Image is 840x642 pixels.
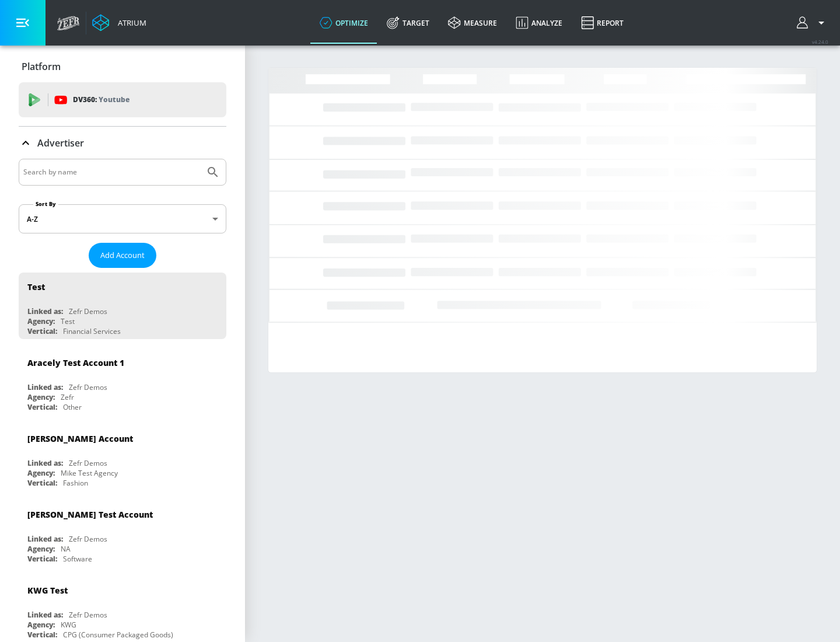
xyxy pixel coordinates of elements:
[19,50,226,83] div: Platform
[33,200,58,208] label: Sort By
[19,82,226,117] div: DV360: Youtube
[27,458,63,468] div: Linked as:
[27,392,55,402] div: Agency:
[27,585,68,596] div: KWG Test
[61,392,74,402] div: Zefr
[63,554,92,564] div: Software
[27,534,63,544] div: Linked as:
[61,316,75,326] div: Test
[73,93,129,106] p: DV360:
[61,544,71,554] div: NA
[19,273,226,339] div: TestLinked as:Zefr DemosAgency:TestVertical:Financial Services
[506,2,572,44] a: Analyze
[23,165,200,180] input: Search by name
[27,554,57,564] div: Vertical:
[27,326,57,336] div: Vertical:
[812,39,828,45] span: v 4.24.0
[92,14,146,32] a: Atrium
[19,204,226,233] div: A-Z
[27,620,55,630] div: Agency:
[100,249,145,262] span: Add Account
[439,2,506,44] a: measure
[27,610,63,620] div: Linked as:
[27,468,55,478] div: Agency:
[89,243,156,268] button: Add Account
[37,137,84,149] p: Advertiser
[27,630,57,640] div: Vertical:
[22,60,61,73] p: Platform
[377,2,439,44] a: Target
[19,500,226,567] div: [PERSON_NAME] Test AccountLinked as:Zefr DemosAgency:NAVertical:Software
[27,357,124,368] div: Aracely Test Account 1
[69,534,107,544] div: Zefr Demos
[572,2,633,44] a: Report
[63,630,173,640] div: CPG (Consumer Packaged Goods)
[310,2,377,44] a: optimize
[27,478,57,488] div: Vertical:
[69,382,107,392] div: Zefr Demos
[63,326,121,336] div: Financial Services
[27,509,153,520] div: [PERSON_NAME] Test Account
[19,424,226,491] div: [PERSON_NAME] AccountLinked as:Zefr DemosAgency:Mike Test AgencyVertical:Fashion
[19,348,226,415] div: Aracely Test Account 1Linked as:Zefr DemosAgency:ZefrVertical:Other
[61,620,76,630] div: KWG
[69,306,107,316] div: Zefr Demos
[27,402,57,412] div: Vertical:
[113,18,146,28] div: Atrium
[19,127,226,159] div: Advertiser
[63,478,88,488] div: Fashion
[27,382,63,392] div: Linked as:
[99,93,129,106] p: Youtube
[69,458,107,468] div: Zefr Demos
[27,281,45,292] div: Test
[27,433,133,444] div: [PERSON_NAME] Account
[69,610,107,620] div: Zefr Demos
[27,316,55,326] div: Agency:
[27,544,55,554] div: Agency:
[63,402,82,412] div: Other
[27,306,63,316] div: Linked as:
[61,468,118,478] div: Mike Test Agency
